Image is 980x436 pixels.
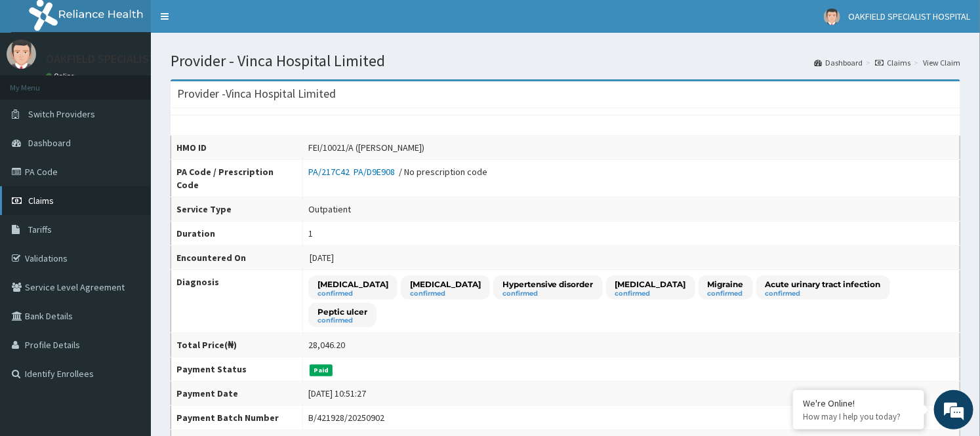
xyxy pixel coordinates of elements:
img: User Image [7,39,36,69]
small: confirmed [615,290,686,297]
div: / No prescription code [308,165,487,178]
th: PA Code / Prescription Code [171,160,303,197]
h1: Provider - Vinca Hospital Limited [171,52,960,69]
div: We're Online! [803,397,914,409]
div: Minimize live chat window [215,7,247,38]
th: Encountered On [171,246,303,270]
th: Duration [171,222,303,246]
span: [DATE] [310,252,334,264]
p: [MEDICAL_DATA] [615,279,686,290]
img: d_794563401_company_1708531726252_794563401 [24,66,53,98]
span: Switch Providers [28,108,95,120]
p: [MEDICAL_DATA] [317,279,388,290]
textarea: Type your message and hit 'Enter' [7,294,250,340]
th: Diagnosis [171,270,303,333]
div: Chat with us now [68,73,220,90]
span: Dashboard [28,137,71,149]
h3: Provider - Vinca Hospital Limited [177,88,336,100]
a: Online [46,71,77,81]
p: Peptic ulcer [317,306,367,317]
th: Service Type [171,197,303,222]
span: Tariffs [28,224,52,235]
div: B/421928/20250902 [308,411,384,424]
div: FEI/10021/A ([PERSON_NAME]) [308,141,424,154]
a: PA/217C42 [308,166,354,178]
div: [DATE] 10:51:27 [308,387,366,400]
div: 1 [308,227,313,240]
small: confirmed [502,290,594,297]
p: OAKFIELD SPECIALIST HOSPITAL [46,53,210,65]
th: Payment Batch Number [171,406,303,430]
span: Claims [28,195,54,207]
span: OAKFIELD SPECIALIST HOSPITAL [848,10,970,22]
small: confirmed [766,290,881,297]
div: Outpatient [308,203,351,216]
th: Payment Status [171,357,303,382]
th: Payment Date [171,382,303,406]
small: confirmed [410,290,481,297]
a: View Claim [923,57,960,68]
p: Migraine [708,279,744,290]
span: We're online! [76,133,181,266]
p: Hypertensive disorder [502,279,594,290]
p: [MEDICAL_DATA] [410,279,481,290]
a: PA/D9E908 [354,166,399,178]
img: User Image [824,9,840,25]
th: HMO ID [171,136,303,160]
small: confirmed [317,290,388,297]
a: Claims [875,57,910,68]
small: confirmed [317,317,367,324]
span: Paid [310,365,333,376]
small: confirmed [708,290,744,297]
p: How may I help you today? [803,411,914,422]
p: Acute urinary tract infection [766,279,881,290]
div: 28,046.20 [308,338,345,351]
th: Total Price(₦) [171,333,303,357]
a: Dashboard [814,57,863,68]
